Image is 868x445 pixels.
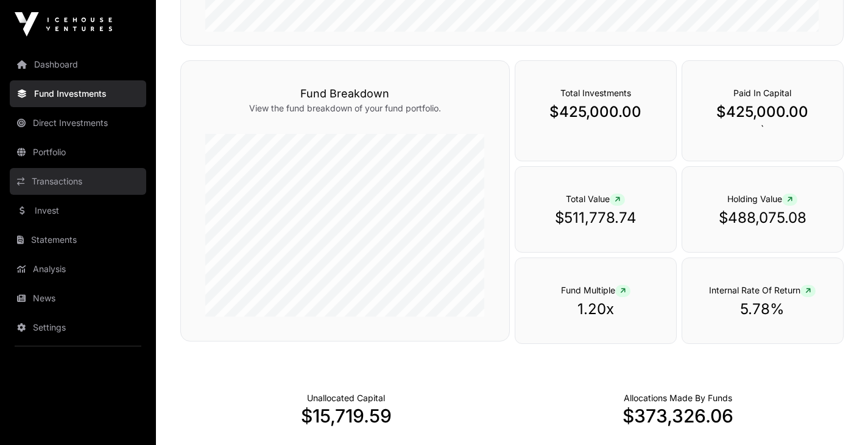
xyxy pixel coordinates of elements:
span: Holding Value [727,194,797,204]
p: $15,719.59 [180,405,512,427]
p: 1.20x [540,300,652,319]
p: $373,326.06 [512,405,844,427]
iframe: Chat Widget [807,387,868,445]
p: $511,778.74 [540,208,652,228]
p: Capital Deployed Into Companies [624,392,732,404]
h3: Fund Breakdown [205,85,485,102]
img: Icehouse Ventures Logo [15,12,112,37]
a: Fund Investments [10,80,146,107]
a: Settings [10,314,146,341]
a: Statements [10,226,146,253]
p: $488,075.08 [707,208,819,228]
div: ` [682,60,844,161]
span: Total Investments [560,88,631,98]
span: Total Value [566,194,625,204]
a: Transactions [10,168,146,195]
a: Invest [10,197,146,224]
p: Cash not yet allocated [307,392,385,404]
a: Dashboard [10,51,146,78]
p: View the fund breakdown of your fund portfolio. [205,102,485,114]
a: Direct Investments [10,110,146,136]
span: Paid In Capital [733,88,791,98]
span: Fund Multiple [561,285,630,295]
a: News [10,285,146,312]
a: Analysis [10,256,146,282]
p: $425,000.00 [540,102,652,122]
p: 5.78% [707,300,819,319]
a: Portfolio [10,139,146,166]
span: Internal Rate Of Return [709,285,816,295]
p: $425,000.00 [707,102,819,122]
